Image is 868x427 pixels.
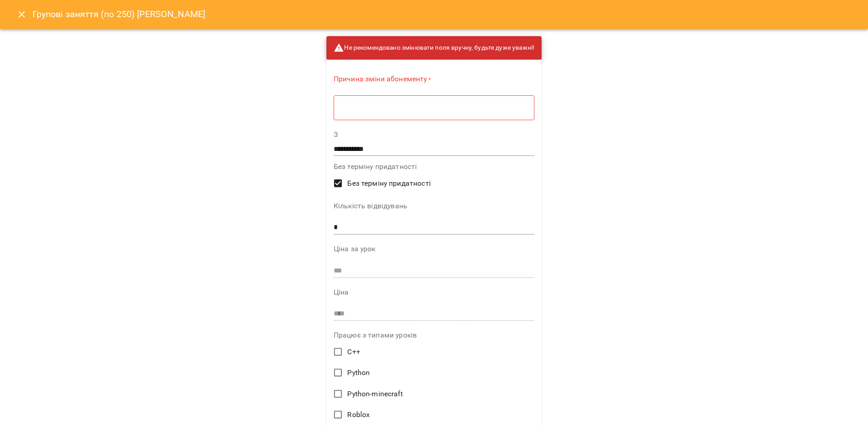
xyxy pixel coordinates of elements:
[334,163,534,170] label: Без терміну придатності
[347,409,370,420] span: Roblox
[347,389,402,399] span: Python-minecraft
[334,74,534,84] label: Причина зміни абонементу
[334,42,534,53] span: Не рекомендовано змінювати поля вручну, будьте дуже уважні!
[334,202,534,210] label: Кількість відвідувань
[11,4,33,25] button: Close
[347,178,430,189] span: Без терміну придатності
[334,332,534,339] label: Працює з типами уроків
[334,131,534,138] label: З
[334,245,534,253] label: Ціна за урок
[347,367,370,378] span: Python
[347,347,360,357] span: C++
[33,7,206,21] h6: Групові заняття (по 250) [PERSON_NAME]
[334,289,534,296] label: Ціна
